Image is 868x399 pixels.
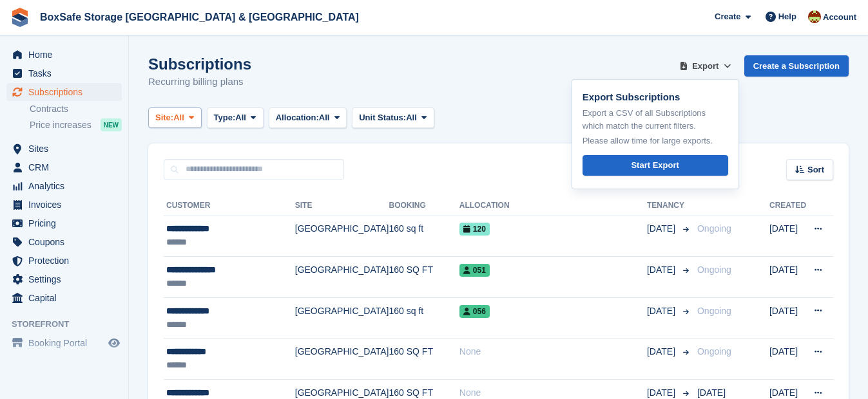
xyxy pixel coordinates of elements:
a: Price increases NEW [30,118,122,132]
span: Unit Status: [359,111,406,124]
span: [DATE] [647,222,678,236]
td: [DATE] [769,339,806,380]
span: All [406,111,417,124]
a: menu [6,334,122,352]
td: [DATE] [769,216,806,257]
span: Site: [155,111,173,124]
button: Allocation: All [269,107,347,129]
button: Site: All [148,107,202,129]
p: Export a CSV of all Subscriptions which match the current filters. [583,107,728,132]
img: Kim [808,10,821,23]
td: [GEOGRAPHIC_DATA] [295,339,389,380]
a: menu [6,270,122,288]
span: Ongoing [697,223,731,234]
span: Ongoing [697,264,731,275]
a: menu [6,64,122,82]
a: menu [6,289,122,307]
span: Tasks [28,64,106,82]
a: menu [6,196,122,214]
td: [DATE] [769,297,806,339]
th: Allocation [459,196,647,216]
a: menu [6,252,122,270]
span: Allocation: [276,111,319,124]
span: Storefront [12,318,128,331]
span: Ongoing [697,346,731,357]
span: Help [778,10,796,23]
span: Home [28,46,106,64]
td: 160 SQ FT [389,339,459,380]
span: Invoices [28,196,106,214]
a: menu [6,177,122,195]
span: [DATE] [647,304,678,318]
button: Unit Status: All [352,107,434,129]
span: All [173,111,184,124]
td: 160 sq ft [389,216,459,257]
span: Subscriptions [28,83,106,101]
span: All [235,111,246,124]
span: Booking Portal [28,334,106,352]
img: stora-icon-8386f47178a22dfd0bd8f6a31ec36ba5ce8667c1dd55bd0f319d3a0aa187defe.svg [10,8,30,27]
div: Start Export [631,159,679,172]
p: Recurring billing plans [148,75,251,89]
div: None [459,345,647,358]
span: Protection [28,252,106,270]
a: Preview store [106,335,122,351]
span: 056 [459,305,490,318]
a: menu [6,158,122,176]
th: Site [295,196,389,216]
h1: Subscriptions [148,55,251,73]
th: Created [769,196,806,216]
span: CRM [28,158,106,176]
span: Sites [28,140,106,158]
span: Settings [28,270,106,288]
a: menu [6,46,122,64]
th: Booking [389,196,459,216]
div: NEW [101,118,122,131]
span: Account [823,11,856,24]
td: [DATE] [769,257,806,298]
a: Create a Subscription [744,55,849,77]
a: menu [6,140,122,158]
p: Please allow time for large exports. [583,135,728,147]
a: BoxSafe Storage [GEOGRAPHIC_DATA] & [GEOGRAPHIC_DATA] [35,6,364,28]
p: Export Subscriptions [583,90,728,105]
td: 160 sq ft [389,297,459,339]
td: [GEOGRAPHIC_DATA] [295,257,389,298]
span: Export [692,60,719,73]
th: Tenancy [647,196,692,216]
span: Coupons [28,233,106,251]
span: [DATE] [647,345,678,358]
a: menu [6,233,122,251]
span: Pricing [28,214,106,232]
span: Capital [28,289,106,307]
button: Type: All [207,107,264,129]
span: [DATE] [697,387,726,398]
span: Type: [214,111,236,124]
span: 120 [459,223,490,236]
span: Analytics [28,177,106,195]
a: menu [6,83,122,101]
a: Contracts [30,103,122,115]
a: Start Export [583,155,728,176]
span: [DATE] [647,263,678,277]
td: [GEOGRAPHIC_DATA] [295,297,389,339]
span: 051 [459,264,490,277]
span: Ongoing [697,306,731,316]
td: 160 SQ FT [389,257,459,298]
a: menu [6,214,122,232]
span: All [319,111,330,124]
span: Sort [807,163,824,176]
span: Create [715,10,740,23]
span: Price increases [30,119,92,131]
button: Export [677,55,734,77]
th: Customer [164,196,295,216]
td: [GEOGRAPHIC_DATA] [295,216,389,257]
